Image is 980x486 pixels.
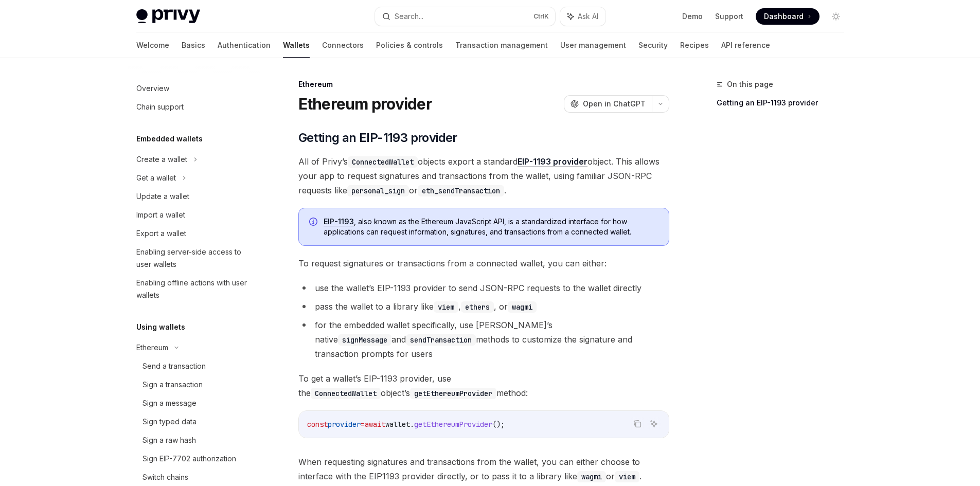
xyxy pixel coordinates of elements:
a: Sign a transaction [128,375,260,394]
span: provider [328,420,361,429]
a: User management [560,33,626,58]
span: getEthereumProvider [414,420,492,429]
code: ethers [461,301,494,313]
code: signMessage [338,334,391,346]
div: Enabling offline actions with user wallets [136,277,254,301]
code: ConnectedWallet [348,156,418,168]
a: Recipes [680,33,709,58]
h5: Embedded wallets [136,133,203,145]
button: Search...CtrlK [375,7,555,26]
span: = [361,420,365,429]
button: Toggle dark mode [828,8,844,25]
li: for the embedded wallet specifically, use [PERSON_NAME]’s native and methods to customize the sig... [298,318,669,361]
a: EIP-1193 provider [518,156,587,167]
a: Sign a raw hash [128,431,260,449]
a: Welcome [136,33,169,58]
div: Export a wallet [136,227,186,240]
a: Enabling offline actions with user wallets [128,274,260,304]
div: Sign a message [142,397,197,409]
div: Sign a transaction [142,379,203,391]
a: Send a transaction [128,357,260,375]
code: getEthereumProvider [410,388,496,399]
span: Ctrl K [533,12,549,21]
span: Dashboard [764,11,804,22]
div: Update a wallet [136,190,189,203]
div: Import a wallet [136,209,185,221]
a: Sign EIP-7702 authorization [128,449,260,468]
a: Update a wallet [128,187,260,206]
div: Create a wallet [136,153,187,166]
svg: Info [309,218,319,228]
a: Basics [182,33,205,58]
code: eth_sendTransaction [418,185,504,196]
a: Security [638,33,668,58]
a: Enabling server-side access to user wallets [128,243,260,274]
button: Copy the contents from the code block [631,417,644,430]
div: Chain support [136,101,184,113]
button: Ask AI [560,7,605,26]
div: Overview [136,82,169,95]
a: Sign a message [128,394,260,412]
span: . [410,420,414,429]
a: Dashboard [756,8,819,25]
div: Get a wallet [136,172,176,184]
a: Demo [682,11,703,22]
span: Ask AI [578,11,598,22]
div: Send a transaction [142,360,206,372]
h1: Ethereum provider [298,95,432,113]
span: To get a wallet’s EIP-1193 provider, use the object’s method: [298,371,669,400]
a: Wallets [283,33,310,58]
a: Import a wallet [128,206,260,224]
span: wallet [385,420,410,429]
code: viem [615,471,639,482]
a: Authentication [218,33,271,58]
div: Ethereum [298,79,669,89]
h5: Using wallets [136,321,185,333]
code: personal_sign [347,185,409,196]
a: Support [715,11,743,22]
span: When requesting signatures and transactions from the wallet, you can either choose to interface w... [298,455,669,483]
div: Sign a raw hash [142,434,196,446]
a: Export a wallet [128,224,260,243]
span: await [365,420,385,429]
li: pass the wallet to a library like , , or [298,299,669,314]
button: Open in ChatGPT [564,95,652,113]
a: Overview [128,79,260,98]
li: use the wallet’s EIP-1193 provider to send JSON-RPC requests to the wallet directly [298,281,669,295]
a: EIP-1193 [324,217,354,226]
code: wagmi [577,471,606,482]
a: Connectors [322,33,364,58]
a: Policies & controls [376,33,443,58]
span: const [307,420,328,429]
div: Enabling server-side access to user wallets [136,246,254,271]
a: Getting an EIP-1193 provider [717,95,852,111]
div: Switch chains [142,471,188,483]
code: viem [434,301,458,313]
span: On this page [727,78,773,91]
span: All of Privy’s objects export a standard object. This allows your app to request signatures and t... [298,154,669,197]
a: Transaction management [455,33,548,58]
button: Ask AI [647,417,661,430]
div: Sign typed data [142,416,197,428]
code: sendTransaction [406,334,476,346]
img: light logo [136,9,200,24]
span: , also known as the Ethereum JavaScript API, is a standardized interface for how applications can... [324,217,658,237]
span: Open in ChatGPT [583,99,646,109]
div: Search... [395,10,423,23]
a: API reference [721,33,770,58]
span: To request signatures or transactions from a connected wallet, you can either: [298,256,669,271]
code: ConnectedWallet [311,388,381,399]
span: Getting an EIP-1193 provider [298,130,457,146]
a: Sign typed data [128,412,260,431]
a: Chain support [128,98,260,116]
span: (); [492,420,505,429]
code: wagmi [508,301,537,313]
div: Ethereum [136,341,168,354]
div: Sign EIP-7702 authorization [142,453,236,465]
